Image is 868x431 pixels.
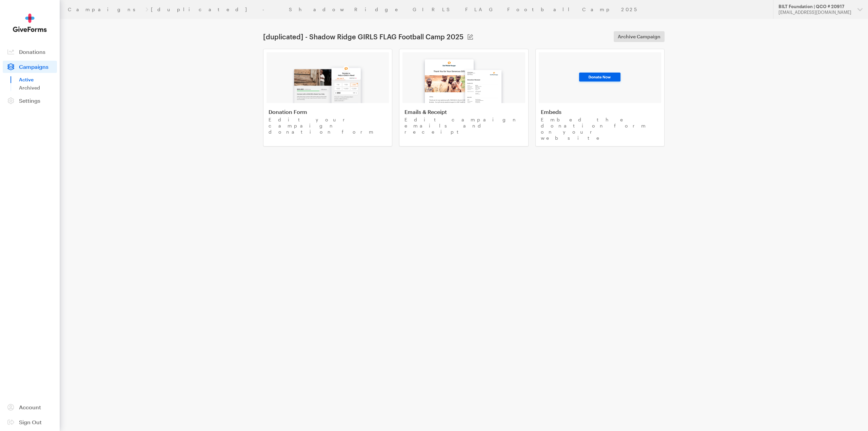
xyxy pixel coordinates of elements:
div: [EMAIL_ADDRESS][DOMAIN_NAME] [778,9,852,15]
h4: Embeds [541,109,659,115]
div: BILT Foundation | QCO # 20917 [778,4,852,9]
p: Embed the donation form on your website [541,117,659,141]
img: image-3-93ee28eb8bf338fe015091468080e1db9f51356d23dce784fdc61914b1599f14.png [577,71,623,84]
p: Edit campaign emails and receipt [405,117,523,135]
span: Campaigns [19,63,48,70]
a: Settings [3,95,57,107]
h1: [duplicated] - Shadow Ridge GIRLS FLAG Football Camp 2025 [263,33,463,41]
img: image-2-08a39f98273254a5d313507113ca8761204b64a72fdaab3e68b0fc5d6b16bc50.png [418,53,510,103]
p: Edit your campaign donation form [269,117,387,135]
span: Archive Campaign [618,33,660,41]
a: Donations [3,46,57,58]
span: Settings [19,97,40,104]
h4: Donation Form [269,109,387,115]
span: Donations [19,48,45,55]
a: Campaigns [68,7,143,12]
img: image-1-0e7e33c2fa879c29fc43b57e5885c2c5006ac2607a1de4641c4880897d5e5c7f.png [288,60,368,103]
a: Active [19,76,57,84]
a: Archived [19,84,57,92]
a: Emails & Receipt Edit campaign emails and receipt [399,49,528,146]
img: GiveForms [13,14,47,32]
a: [duplicated] - Shadow Ridge GIRLS FLAG Football Camp 2025 [151,7,644,12]
a: Donation Form Edit your campaign donation form [263,49,392,146]
a: Embeds Embed the donation form on your website [535,49,665,146]
a: Archive Campaign [614,31,665,42]
a: Campaigns [3,61,57,73]
h4: Emails & Receipt [405,109,523,115]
